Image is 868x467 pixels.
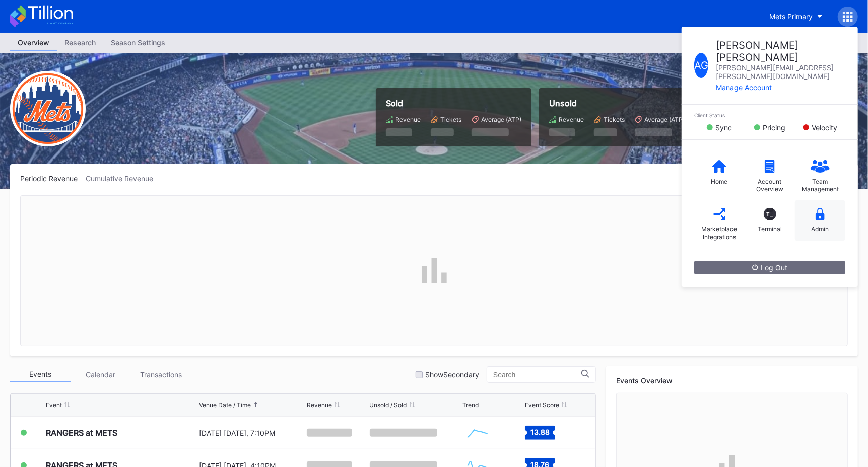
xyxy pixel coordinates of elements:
[549,98,685,108] div: Unsold
[559,116,584,123] div: Revenue
[307,401,332,409] div: Revenue
[711,178,728,185] div: Home
[812,225,829,233] div: Admin
[812,123,837,132] div: Velocity
[103,35,173,51] a: Season Settings
[769,12,813,21] div: Mets Primary
[694,112,845,118] div: Client Status
[530,428,550,436] text: 13.88
[800,178,840,193] div: Team Management
[103,35,173,50] div: Season Settings
[199,401,251,409] div: Venue Date / Time
[10,367,71,382] div: Events
[644,116,685,123] div: Average (ATP)
[425,370,479,379] div: Show Secondary
[758,225,782,233] div: Terminal
[71,367,131,382] div: Calendar
[57,35,103,51] a: Research
[616,376,848,385] div: Events Overview
[604,116,625,123] div: Tickets
[46,401,62,409] div: Event
[462,401,479,409] div: Trend
[86,174,161,183] div: Cumulative Revenue
[762,7,830,26] button: Mets Primary
[699,225,740,241] div: Marketplace Integrations
[525,401,559,409] div: Event Score
[20,174,86,183] div: Periodic Revenue
[199,429,304,437] div: [DATE] [DATE], 7:10PM
[750,178,790,193] div: Account Overview
[440,116,461,123] div: Tickets
[694,261,845,274] button: Log Out
[493,371,581,379] input: Search
[10,35,57,51] a: Overview
[481,116,521,123] div: Average (ATP)
[131,367,191,382] div: Transactions
[716,83,845,92] div: Manage Account
[763,123,785,132] div: Pricing
[716,39,845,63] div: [PERSON_NAME] [PERSON_NAME]
[752,263,787,272] div: Log Out
[715,123,732,132] div: Sync
[716,63,845,81] div: [PERSON_NAME][EMAIL_ADDRESS][PERSON_NAME][DOMAIN_NAME]
[10,71,86,146] img: New-York-Mets-Transparent.png
[46,428,117,438] div: RANGERS at METS
[694,53,708,78] div: A G
[395,116,421,123] div: Revenue
[462,420,493,445] svg: Chart title
[370,401,407,409] div: Unsold / Sold
[764,208,776,220] div: T_
[57,35,103,50] div: Research
[386,98,521,108] div: Sold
